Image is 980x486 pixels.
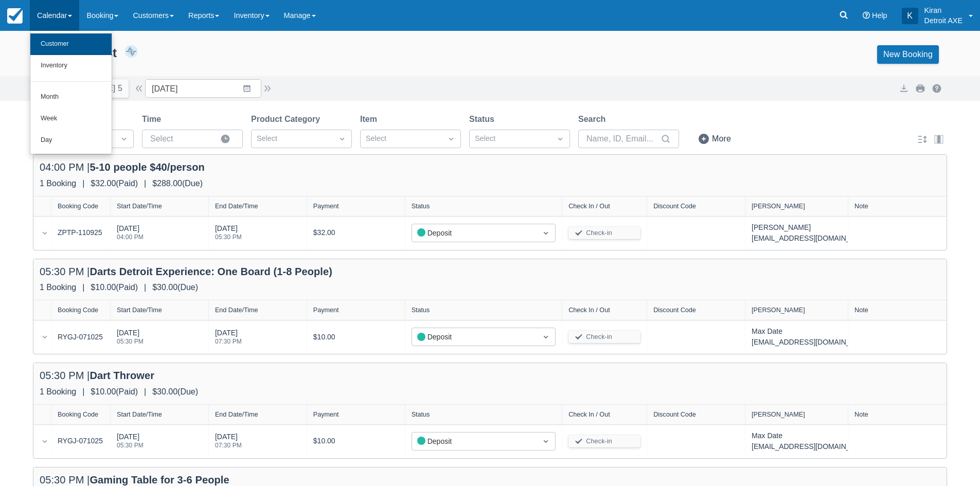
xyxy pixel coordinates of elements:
[90,474,229,485] strong: Gaming Table for 3-6 People
[541,228,551,238] span: Dropdown icon
[854,203,868,210] div: Note
[412,411,430,418] div: Status
[412,203,430,210] div: Status
[145,79,261,98] input: Date
[568,331,640,343] button: Check-in
[653,307,696,314] div: Discount Code
[30,108,112,130] a: Week
[417,436,531,447] div: Deposit
[215,307,258,314] div: End Date/Time
[138,177,152,190] div: |
[653,411,696,418] div: Discount Code
[872,11,887,20] span: Help
[752,326,872,337] div: Max Date
[653,203,696,210] div: Discount Code
[58,332,103,343] a: RYGJ-071025
[117,203,162,210] div: Start Date/Time
[752,234,872,242] a: [EMAIL_ADDRESS][DOMAIN_NAME]
[40,281,76,294] div: 1 Booking
[313,326,399,348] div: $10.00
[752,442,872,451] a: [EMAIL_ADDRESS][DOMAIN_NAME]
[752,203,805,210] div: [PERSON_NAME]
[150,130,218,148] input: Select
[417,331,531,343] div: Deposit
[30,31,112,154] ul: Calendar
[854,307,868,314] div: Note
[152,281,198,294] div: $30.00 ( Due )
[119,134,129,144] span: Dropdown icon
[58,411,98,418] div: Booking Code
[215,431,242,455] div: [DATE]
[91,177,138,190] div: $32.00 ( Paid )
[58,203,98,210] div: Booking Code
[91,281,138,294] div: $10.00 ( Paid )
[446,134,456,144] span: Dropdown icon
[76,281,91,294] div: |
[215,203,258,210] div: End Date/Time
[417,227,531,239] div: Deposit
[76,177,91,190] div: |
[152,177,203,190] div: $288.00 ( Due )
[215,223,242,246] div: [DATE]
[215,442,242,448] div: 07:30 PM
[933,133,945,146] button: Toggle Column Edit Modal
[337,134,347,144] span: Dropdown icon
[863,12,870,19] i: Help
[30,86,112,108] a: Month
[568,411,610,418] div: Check In / Out
[117,223,144,246] div: [DATE]
[360,113,381,125] label: Item
[30,130,112,151] a: Day
[117,234,144,240] div: 04:00 PM
[469,113,498,125] label: Status
[30,33,112,55] a: Customer
[313,203,339,210] div: Payment
[586,130,658,148] input: Name, ID, Email...
[30,55,112,77] a: Inventory
[90,370,154,381] strong: Dart Thrower
[7,8,23,24] img: checkfront-main-nav-mini-logo.png
[555,134,565,144] span: Dropdown icon
[568,227,640,239] button: Check-in
[40,161,205,174] div: 04:00 PM |
[142,113,165,125] label: Time
[924,5,963,15] p: Kiran
[90,266,332,277] strong: Darts Detroit Experience: One Board (1-8 People)
[412,307,430,314] div: Status
[117,328,144,351] div: [DATE]
[58,227,102,238] a: ZPTP-110925
[90,161,204,173] strong: 5-10 people $40/person
[40,369,154,382] div: 05:30 PM |
[58,307,98,314] div: Booking Code
[696,130,735,148] button: More
[752,307,805,314] div: [PERSON_NAME]
[568,435,640,447] button: Check-in
[854,411,868,418] div: Note
[568,203,610,210] div: Check In / Out
[752,222,872,233] div: [PERSON_NAME]
[215,338,242,345] div: 07:30 PM
[215,328,242,351] div: [DATE]
[313,307,339,314] div: Payment
[313,430,399,452] div: $10.00
[117,338,144,345] div: 05:30 PM
[313,222,399,244] div: $32.00
[898,82,910,95] button: export
[40,265,332,278] div: 05:30 PM |
[138,281,152,294] div: |
[117,307,162,314] div: Start Date/Time
[117,442,144,448] div: 05:30 PM
[117,411,162,418] div: Start Date/Time
[924,15,963,26] p: Detroit AXE
[215,234,242,240] div: 05:30 PM
[541,332,551,342] span: Dropdown icon
[117,431,144,455] div: [DATE]
[40,386,76,398] div: 1 Booking
[76,386,91,398] div: |
[138,386,152,398] div: |
[752,430,872,441] div: Max Date
[40,177,76,190] div: 1 Booking
[251,113,324,125] label: Product Category
[91,386,138,398] div: $10.00 ( Paid )
[752,411,805,418] div: [PERSON_NAME]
